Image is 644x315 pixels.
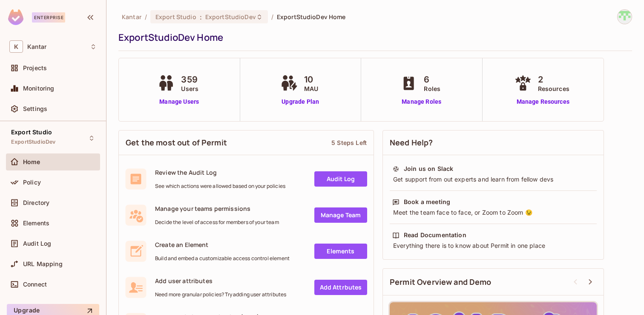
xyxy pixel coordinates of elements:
[404,198,450,206] div: Book a meeting
[404,165,453,173] div: Join us on Slack
[271,13,273,21] li: /
[618,10,632,24] img: Devesh.Kumar@Kantar.com
[23,85,55,92] span: Monitoring
[23,199,49,206] span: Directory
[181,84,198,93] span: Users
[404,231,466,239] div: Read Documentation
[32,12,65,23] div: Enterprise
[11,139,55,145] span: ExportStudioDev
[11,129,52,136] span: Export Studio
[512,97,574,106] a: Manage Resources
[304,84,318,93] span: MAU
[155,204,279,213] span: Manage your teams permissions
[538,84,569,93] span: Resources
[398,97,445,106] a: Manage Roles
[155,241,290,249] span: Create an Element
[9,40,23,53] span: K
[314,244,367,259] a: Elements
[23,159,40,165] span: Home
[390,277,492,287] span: Permit Overview and Demo
[279,97,322,106] a: Upgrade Plan
[314,171,367,187] a: Audit Log
[155,277,286,285] span: Add user attributes
[8,9,23,25] img: SReyMgAAAABJRU5ErkJggg==
[23,281,47,288] span: Connect
[155,13,196,21] span: Export Studio
[538,73,569,86] span: 2
[424,84,440,93] span: Roles
[277,13,346,21] span: ExportStudioDev Home
[181,73,198,86] span: 359
[118,31,628,44] div: ExportStudioDev Home
[23,65,47,71] span: Projects
[145,13,147,21] li: /
[23,179,41,186] span: Policy
[23,240,51,247] span: Audit Log
[155,255,290,262] span: Build and embed a customizable access control element
[23,261,63,267] span: URL Mapping
[331,139,367,147] div: 5 Steps Left
[314,207,367,223] a: Manage Team
[155,183,285,190] span: See which actions were allowed based on your policies
[122,13,141,21] span: the active workspace
[424,73,440,86] span: 6
[205,13,256,21] span: ExportStudioDev
[314,280,367,295] a: Add Attrbutes
[155,168,285,176] span: Review the Audit Log
[126,137,227,148] span: Get the most out of Permit
[199,14,202,20] span: :
[23,105,47,112] span: Settings
[155,219,279,226] span: Decide the level of access for members of your team
[390,137,433,148] span: Need Help?
[392,241,594,250] div: Everything there is to know about Permit in one place
[155,291,286,298] span: Need more granular policies? Try adding user attributes
[392,208,594,217] div: Meet the team face to face, or Zoom to Zoom 😉
[155,97,203,106] a: Manage Users
[304,73,318,86] span: 10
[27,43,46,50] span: Workspace: Kantar
[23,220,49,227] span: Elements
[392,175,594,184] div: Get support from out experts and learn from fellow devs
